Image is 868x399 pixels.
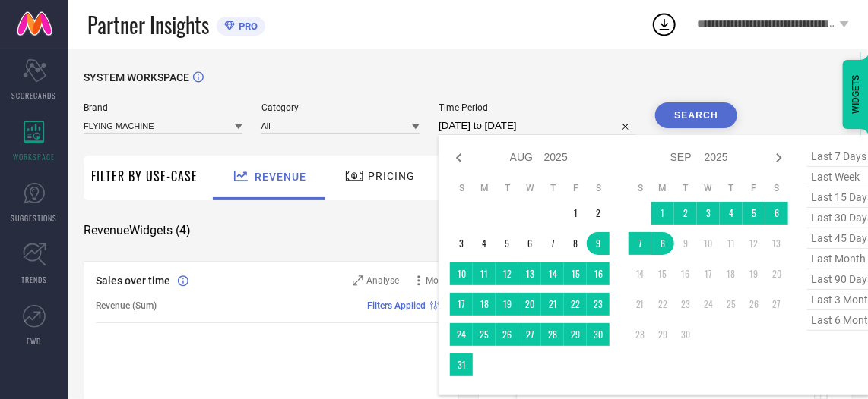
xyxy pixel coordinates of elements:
[84,223,191,238] span: Revenue Widgets ( 4 )
[651,182,674,194] th: Monday
[674,182,697,194] th: Tuesday
[651,323,674,346] td: Mon Sep 29 2025
[14,151,55,162] span: WORKSPACE
[629,182,651,194] th: Sunday
[235,20,258,32] span: PRO
[473,323,496,346] td: Mon Aug 25 2025
[765,262,788,285] td: Sat Sep 20 2025
[564,202,587,225] td: Fri Aug 01 2025
[743,182,765,194] th: Friday
[697,293,720,316] td: Wed Sep 24 2025
[697,232,720,255] td: Wed Sep 10 2025
[720,232,743,255] td: Thu Sep 11 2025
[674,293,697,316] td: Tue Sep 23 2025
[629,262,651,285] td: Sun Sep 14 2025
[720,262,743,285] td: Thu Sep 18 2025
[587,323,610,346] td: Sat Aug 30 2025
[84,71,189,83] span: SYSTEM WORKSPACE
[96,275,170,287] span: Sales over time
[12,90,57,101] span: SCORECARDS
[496,262,518,285] td: Tue Aug 12 2025
[770,149,788,167] div: Next month
[84,102,242,113] span: Brand
[674,323,697,346] td: Tue Sep 30 2025
[651,202,674,225] td: Mon Sep 01 2025
[564,232,587,255] td: Fri Aug 08 2025
[518,323,541,346] td: Wed Aug 27 2025
[651,11,678,38] div: Open download list
[564,262,587,285] td: Fri Aug 15 2025
[765,182,788,194] th: Saturday
[496,232,518,255] td: Tue Aug 05 2025
[96,300,157,311] span: Revenue (Sum)
[450,262,473,285] td: Sun Aug 10 2025
[587,262,610,285] td: Sat Aug 16 2025
[765,202,788,225] td: Sat Sep 06 2025
[629,232,651,255] td: Sun Sep 07 2025
[518,232,541,255] td: Wed Aug 06 2025
[651,293,674,316] td: Mon Sep 22 2025
[450,149,468,167] div: Previous month
[743,232,765,255] td: Fri Sep 12 2025
[450,323,473,346] td: Sun Aug 24 2025
[87,9,209,40] span: Partner Insights
[91,167,198,185] span: Filter By Use-Case
[541,323,564,346] td: Thu Aug 28 2025
[496,293,518,316] td: Tue Aug 19 2025
[765,232,788,255] td: Sat Sep 13 2025
[518,182,541,194] th: Wednesday
[541,182,564,194] th: Thursday
[564,182,587,194] th: Friday
[450,353,473,376] td: Sun Aug 31 2025
[674,202,697,225] td: Tue Sep 02 2025
[743,262,765,285] td: Fri Sep 19 2025
[496,323,518,346] td: Tue Aug 26 2025
[473,262,496,285] td: Mon Aug 11 2025
[27,335,42,347] span: FWD
[697,202,720,225] td: Wed Sep 03 2025
[367,275,400,286] span: Analyse
[261,102,420,113] span: Category
[651,262,674,285] td: Mon Sep 15 2025
[629,293,651,316] td: Sun Sep 21 2025
[720,182,743,194] th: Thursday
[541,262,564,285] td: Thu Aug 14 2025
[368,170,415,182] span: Pricing
[674,232,697,255] td: Tue Sep 09 2025
[473,182,496,194] th: Monday
[450,232,473,255] td: Sun Aug 03 2025
[541,293,564,316] td: Thu Aug 21 2025
[11,212,58,224] span: SUGGESTIONS
[743,202,765,225] td: Fri Sep 05 2025
[368,300,426,311] span: Filters Applied
[439,102,636,113] span: Time Period
[518,293,541,316] td: Wed Aug 20 2025
[426,275,447,286] span: More
[743,293,765,316] td: Fri Sep 26 2025
[720,202,743,225] td: Thu Sep 04 2025
[564,323,587,346] td: Fri Aug 29 2025
[587,202,610,225] td: Sat Aug 02 2025
[674,262,697,285] td: Tue Sep 16 2025
[655,102,737,128] button: Search
[518,262,541,285] td: Wed Aug 13 2025
[651,232,674,255] td: Mon Sep 08 2025
[587,182,610,194] th: Saturday
[541,232,564,255] td: Thu Aug 07 2025
[697,262,720,285] td: Wed Sep 17 2025
[564,293,587,316] td: Fri Aug 22 2025
[720,293,743,316] td: Thu Sep 25 2025
[629,323,651,346] td: Sun Sep 28 2025
[353,275,363,286] svg: Zoom
[697,182,720,194] th: Wednesday
[439,117,636,135] input: Select time period
[450,293,473,316] td: Sun Aug 17 2025
[21,274,47,285] span: TRENDS
[473,232,496,255] td: Mon Aug 04 2025
[587,232,610,255] td: Sat Aug 09 2025
[496,182,518,194] th: Tuesday
[765,293,788,316] td: Sat Sep 27 2025
[587,293,610,316] td: Sat Aug 23 2025
[473,293,496,316] td: Mon Aug 18 2025
[450,182,473,194] th: Sunday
